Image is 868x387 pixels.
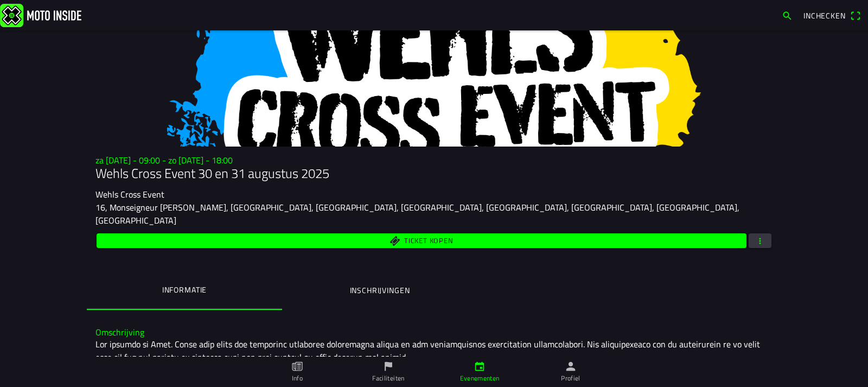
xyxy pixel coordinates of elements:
[798,6,866,24] a: Incheckenqr scanner
[803,10,846,21] span: Inchecken
[372,373,404,383] ion-label: Faciliteiten
[776,6,798,24] a: search
[460,373,500,383] ion-label: Evenementen
[382,360,394,372] ion-icon: flag
[292,373,303,383] ion-label: Info
[162,284,207,296] ion-label: Informatie
[95,201,739,227] ion-text: 16, Monseigneur [PERSON_NAME], [GEOGRAPHIC_DATA], [GEOGRAPHIC_DATA], [GEOGRAPHIC_DATA], [GEOGRAPH...
[561,373,580,383] ion-label: Profiel
[474,360,486,372] ion-icon: calendar
[291,360,303,372] ion-icon: paper
[565,360,577,372] ion-icon: person
[95,155,773,166] h3: za [DATE] - 09:00 - zo [DATE] - 18:00
[350,284,410,296] ion-label: Inschrijvingen
[95,327,773,338] h3: Omschrijving
[404,237,453,244] span: Ticket kopen
[95,166,773,181] h1: Wehls Cross Event 30 en 31 augustus 2025
[95,188,164,201] ion-text: Wehls Cross Event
